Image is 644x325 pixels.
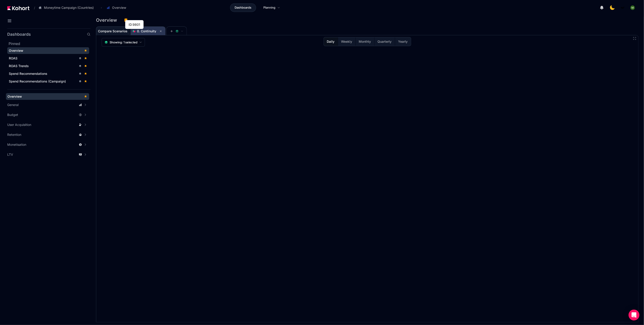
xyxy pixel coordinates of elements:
[7,113,18,117] span: Budget
[36,4,99,12] button: Moneytime Campaign (Countries)
[9,49,23,52] span: Overview
[9,56,17,60] span: ROAS
[7,32,31,36] h2: Dashboards
[324,37,338,46] button: Daily
[356,37,374,46] button: Monthly
[374,37,395,46] button: Quarterly
[44,5,94,10] span: Moneytime Campaign (Countries)
[112,5,126,10] span: Overview
[7,63,89,69] a: ROAS Trends
[230,3,256,12] a: Dashboards
[378,39,392,44] span: Quarterly
[264,5,276,10] span: Planning
[7,55,89,62] a: ROAS
[7,142,26,147] span: Monetisation
[7,78,89,85] a: Spend Recommendations (Campaign)
[96,18,120,22] h3: Overview
[7,47,89,54] a: Overview
[633,37,637,40] button: Fullscreen
[9,72,47,75] span: Spend Recommendations
[7,103,19,107] span: General
[395,37,411,46] button: Yearly
[398,39,408,44] span: Yearly
[7,122,31,127] span: User Acquisition
[7,70,89,77] a: Spend Recommendations
[7,94,22,98] span: Overview
[359,39,371,44] span: Monthly
[128,21,141,28] div: ID:9801
[7,132,21,137] span: Retention
[104,4,131,12] button: Overview
[9,41,91,46] h2: Pinned
[6,93,89,100] a: Overview
[235,5,251,10] span: Dashboards
[100,6,103,9] span: ›
[30,5,35,10] span: /
[9,79,66,83] span: Spend Recommendations (Campaign)
[338,37,356,46] button: Weekly
[327,39,335,44] span: Daily
[137,29,156,33] span: 0. Continuity
[259,3,285,12] a: Planning
[110,40,137,45] span: Showing: 1 selected
[7,152,13,157] span: LTV
[7,6,29,10] img: Kohort logo
[98,30,127,33] span: Compare Scenarios
[9,64,29,68] span: ROAS Trends
[102,38,145,47] button: Showing: 1 selected
[629,310,639,320] div: Open Intercom Messenger
[620,5,625,10] img: logo_MoneyTimeLogo_1_20250619094856634230.png
[341,39,352,44] span: Weekly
